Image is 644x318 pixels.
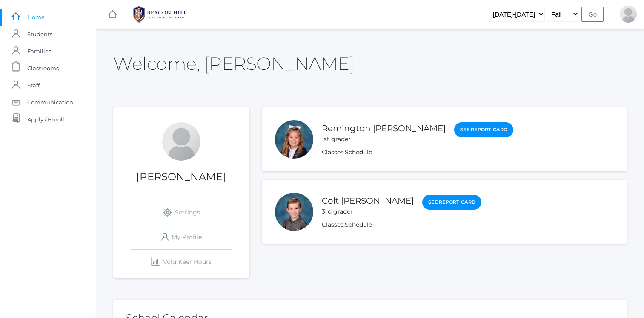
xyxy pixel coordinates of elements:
a: Colt [PERSON_NAME] [322,196,414,206]
div: Rachel Mastro [620,6,637,23]
div: , [322,148,513,157]
span: Classrooms [27,60,59,77]
a: See Report Card [422,195,481,210]
a: Classes [322,221,343,228]
h2: Welcome, [PERSON_NAME] [113,54,354,73]
input: Go [581,7,604,22]
div: Rachel Mastro [162,122,200,161]
h1: [PERSON_NAME] [113,171,249,182]
span: Home [27,9,45,26]
img: BHCALogos-05-308ed15e86a5a0abce9b8dd61676a3503ac9727e845dece92d48e8588c001991.png [128,4,192,25]
a: Remington [PERSON_NAME] [322,123,446,133]
a: Volunteer Hours [130,250,232,274]
div: , [322,220,481,229]
a: My Profile [130,225,232,249]
span: Staff [27,77,40,94]
div: 1st grader [322,135,446,144]
a: Classes [322,148,343,156]
div: 3rd grader [322,207,414,216]
a: Settings [130,200,232,225]
span: Communication [27,94,73,111]
a: See Report Card [454,122,513,137]
a: Schedule [345,221,372,228]
span: Students [27,26,52,43]
span: Apply / Enroll [27,111,64,128]
div: Colt Mastro [275,193,313,231]
a: Schedule [345,148,372,156]
div: Remington Mastro [275,120,313,159]
span: Families [27,43,51,60]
